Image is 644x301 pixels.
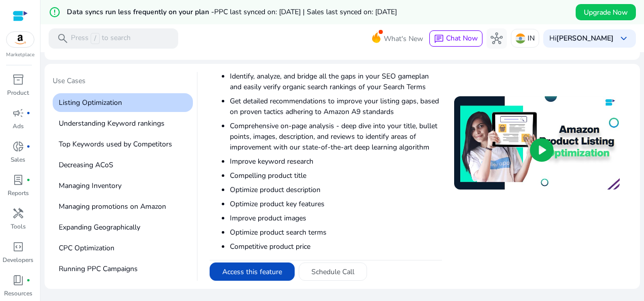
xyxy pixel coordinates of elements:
button: hub [487,28,507,49]
p: Listing Optimization [53,93,193,112]
p: Tools [11,222,26,231]
span: Upgrade Now [584,7,628,18]
p: Product [7,88,29,97]
span: code_blocks [12,241,24,253]
span: fiber_manual_record [26,278,30,282]
span: keyboard_arrow_down [618,32,630,45]
span: play_circle [528,136,556,164]
span: chat [434,34,444,44]
p: IN [528,29,535,47]
span: inventory_2 [12,73,24,86]
img: in.svg [515,33,526,44]
span: Chat Now [446,33,478,43]
p: Hi [549,35,614,42]
span: campaign [12,107,24,119]
span: search [57,32,69,45]
p: Use Cases [53,76,193,90]
p: Targeting and Search Terms [53,280,193,299]
li: Optimize product key features [230,199,442,209]
b: [PERSON_NAME] [556,33,614,43]
span: handyman [12,207,24,219]
span: fiber_manual_record [26,178,30,182]
p: Resources [4,289,32,298]
li: Optimize product description [230,184,442,195]
li: Comprehensive on-page analysis - deep dive into your title, bullet points, images, description, a... [230,121,442,153]
p: Managing Inventory [53,176,193,195]
p: Running PPC Campaigns [53,259,193,278]
mat-icon: error_outline [49,6,61,18]
li: Optimize product search terms [230,227,442,238]
button: Upgrade Now [576,4,636,20]
li: Improve product images [230,213,442,223]
button: chatChat Now [429,30,482,47]
h5: Data syncs run less frequently on your plan - [67,8,397,17]
span: / [91,33,100,44]
img: sddefault.jpg [454,96,620,190]
li: Competitive product price [230,241,442,252]
span: fiber_manual_record [26,144,30,148]
p: Ads [13,122,24,131]
p: Managing promotions on Amazon [53,197,193,216]
img: amazon.svg [7,32,34,47]
p: Press to search [71,33,131,44]
li: Improve keyword research [230,156,442,167]
p: Reports [8,189,29,198]
li: Compelling product title [230,170,442,181]
p: Marketplace [6,51,34,59]
p: Top Keywords used by Competitors [53,135,193,154]
span: PPC last synced on: [DATE] | Sales last synced on: [DATE] [214,7,397,17]
button: Access this feature [210,262,295,281]
p: Expanding Geographically [53,218,193,237]
span: book_4 [12,274,24,286]
span: fiber_manual_record [26,111,30,115]
p: Understanding Keyword rankings [53,114,193,133]
button: Schedule Call [299,262,367,281]
span: hub [491,32,503,45]
li: Identify, analyze, and bridge all the gaps in your SEO gameplan and easily verify organic search ... [230,71,442,92]
span: What's New [384,30,423,48]
span: donut_small [12,140,24,153]
p: CPC Optimization [53,239,193,257]
span: lab_profile [12,174,24,186]
li: Get detailed recommendations to improve your listing gaps, based on proven tactics adhering to Am... [230,96,442,117]
p: Sales [11,155,25,164]
p: Decreasing ACoS [53,156,193,174]
p: Developers [3,255,33,265]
